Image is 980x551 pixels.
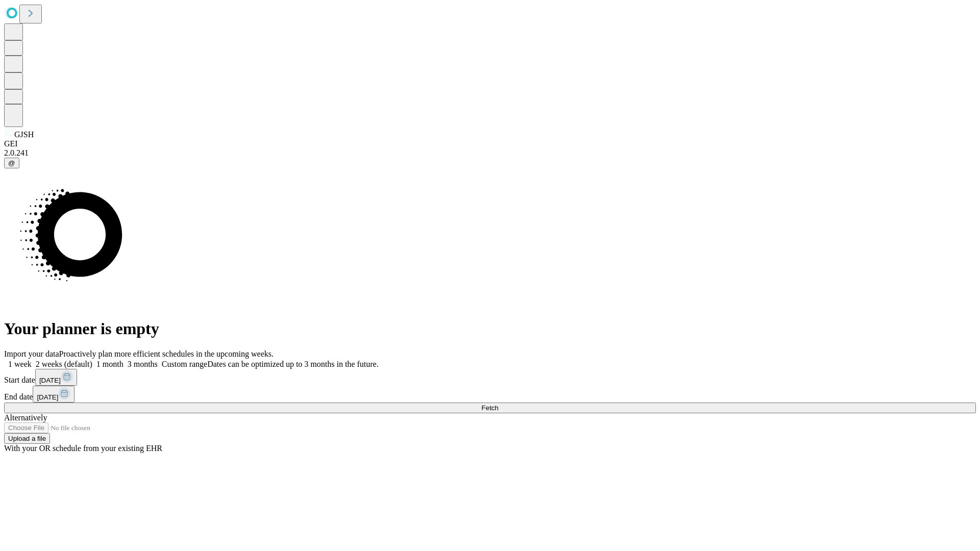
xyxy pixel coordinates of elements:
div: End date [4,386,976,403]
button: [DATE] [33,386,75,403]
button: Fetch [4,403,976,413]
span: @ [8,159,15,167]
span: Import your data [4,349,59,358]
span: [DATE] [39,377,61,384]
span: Fetch [481,404,498,412]
div: GEI [4,139,976,148]
button: [DATE] [35,369,77,386]
span: Proactively plan more efficient schedules in the upcoming weeks. [59,349,274,358]
div: 2.0.241 [4,148,976,158]
span: 1 month [96,360,124,368]
span: 1 week [8,360,32,368]
span: Custom range [162,360,207,368]
span: 3 months [128,360,158,368]
span: 2 weeks (default) [36,360,92,368]
span: Dates can be optimized up to 3 months in the future. [207,360,378,368]
span: Alternatively [4,413,47,422]
button: @ [4,158,19,168]
span: [DATE] [37,393,58,401]
span: With your OR schedule from your existing EHR [4,444,162,453]
span: GJSH [14,130,34,139]
button: Upload a file [4,433,50,444]
h1: Your planner is empty [4,319,976,338]
div: Start date [4,369,976,386]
